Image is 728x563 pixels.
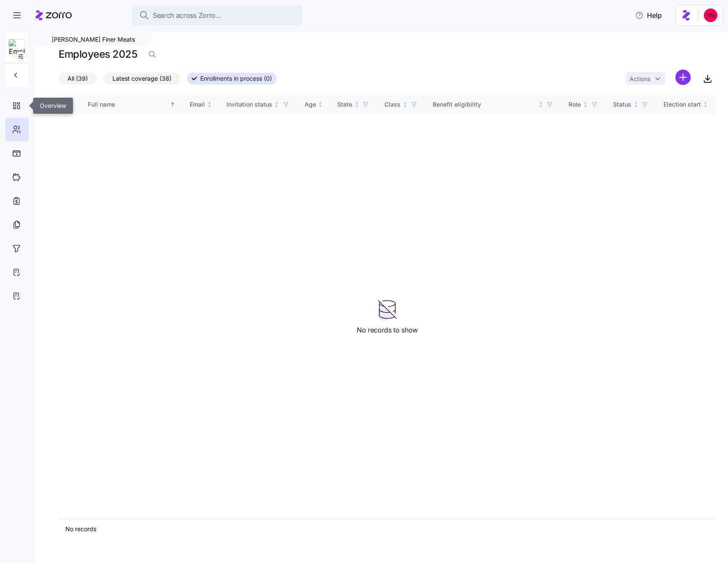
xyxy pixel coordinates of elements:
img: Employer logo [9,39,25,56]
div: Full name [88,100,168,109]
th: Invitation statusNot sorted [220,95,298,114]
div: No records [65,525,709,533]
div: Not sorted [317,101,323,107]
th: RoleNot sorted [562,95,606,114]
div: Not sorted [274,101,280,107]
svg: add icon [675,70,691,85]
div: Class [384,100,400,109]
div: Not sorted [538,101,544,107]
div: Invitation status [227,100,272,109]
div: Email [190,100,205,109]
th: AgeNot sorted [298,95,331,114]
th: Election startNot sorted [657,95,716,114]
div: State [337,100,352,109]
span: All (39) [67,73,88,84]
img: 113f96d2b49c10db4a30150f42351c8a [704,8,717,22]
div: Election start [664,100,701,109]
button: Help [628,7,669,24]
div: [PERSON_NAME] Finer Meats [35,32,152,47]
div: Age [305,100,316,109]
div: Not sorted [582,101,588,107]
span: Search across Zorro... [153,10,221,21]
button: Search across Zorro... [132,5,302,25]
th: Full nameSorted ascending [81,95,183,114]
div: Role [568,100,581,109]
span: Latest coverage (38) [112,73,171,84]
div: Sorted ascending [170,101,176,107]
span: No records to show [357,325,418,335]
div: Not sorted [402,101,408,107]
div: Not sorted [354,101,360,107]
div: Not sorted [207,101,213,107]
div: Benefit eligibility [433,100,536,109]
div: Not sorted [703,101,708,107]
span: Actions [630,76,650,82]
button: Actions [626,72,665,85]
th: ClassNot sorted [378,95,426,114]
div: Status [613,100,631,109]
input: Select all records [65,100,74,109]
div: Not sorted [633,101,639,107]
th: EmailNot sorted [183,95,220,114]
th: StateNot sorted [330,95,378,114]
span: Help [635,10,662,20]
span: Enrollments in process (0) [200,73,272,84]
h1: Employees 2025 [59,48,137,61]
th: StatusNot sorted [606,95,657,114]
th: Benefit eligibilityNot sorted [426,95,562,114]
